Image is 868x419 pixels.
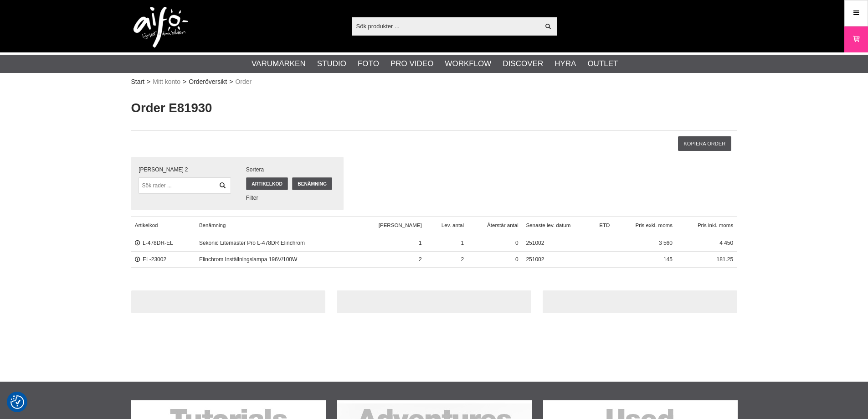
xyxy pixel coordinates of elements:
a: Pro Video [390,58,433,70]
span: 251002 [522,251,596,268]
span: Order [235,77,252,87]
span: 145 [614,251,677,268]
a: EL-23002 [135,256,166,263]
span: 181.25 [676,251,737,268]
span: 251002 [522,235,596,252]
span: 0 [467,251,522,268]
span: Mitt konto [153,77,180,87]
a: Discover [503,58,543,70]
img: Revisit consent button [10,395,24,409]
span: ETD [596,216,614,235]
img: logo.png [134,7,188,48]
a: Start [131,77,145,87]
div: [PERSON_NAME] [139,166,231,174]
span: Lev. antal [426,216,467,235]
a: Filtrera [215,177,231,194]
a: Studio [317,58,346,70]
span: Sortera [246,166,336,174]
a: L-478DR-EL [135,240,173,246]
span: Pris exkl. moms [614,216,677,235]
span: Återstår antal [467,216,522,235]
a: Benämning [195,216,354,235]
span: 1 [354,235,426,252]
a: Outlet [587,58,618,70]
span: [PERSON_NAME] [354,216,426,235]
a: Artikelkod [131,216,195,235]
span: 2 [185,166,188,174]
span: 1 [426,235,467,252]
input: Sök rader ... [139,177,231,194]
a: Orderöversikt [189,77,227,87]
a: Foto [358,58,379,70]
span: 3 560 [614,235,677,252]
a: Varumärken [252,58,306,70]
a: Benämning [292,177,333,190]
a: Workflow [445,58,491,70]
span: Senaste lev. datum [522,216,596,235]
span: Pris inkl. moms [676,216,737,235]
span: > [147,77,150,87]
span: > [229,77,233,87]
input: Kopiera order [678,136,731,151]
span: 0 [467,235,522,252]
input: Sök produkter ... [352,19,540,33]
a: Artikelkod [246,177,288,190]
span: Elinchrom Inställningslampa 196V/100W [195,251,354,268]
span: > [183,77,186,87]
span: 2 [354,251,426,268]
a: Hyra [555,58,576,70]
div: Filter [246,194,336,202]
span: 2 [426,251,467,268]
span: Sekonic Litemaster Pro L-478DR Elinchrom [195,235,354,252]
span: 4 450 [676,235,737,252]
h1: Order E81930 [131,99,737,117]
button: Samtyckesinställningar [10,394,24,410]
